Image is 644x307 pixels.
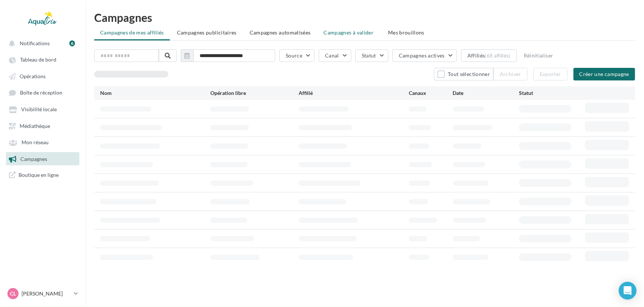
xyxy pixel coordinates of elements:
[453,89,519,97] div: Date
[461,49,517,62] button: Affiliés(68 affiliés)
[392,49,457,62] button: Campagnes actives
[299,89,409,97] div: Affilié
[485,53,510,59] div: (68 affiliés)
[355,49,388,62] button: Statut
[4,119,81,132] a: Médiathèque
[324,29,374,36] span: Campagnes à valider
[4,69,81,83] a: Opérations
[4,135,81,149] a: Mon réseau
[20,57,56,63] span: Tableau de bord
[20,40,50,46] span: Notifications
[20,123,50,129] span: Médiathèque
[399,52,445,59] span: Campagnes actives
[20,90,62,96] span: Boîte de réception
[4,102,81,116] a: Visibilité locale
[4,53,81,66] a: Tableau de bord
[21,106,57,113] span: Visibilité locale
[574,68,635,80] button: Créer une campagne
[22,290,71,297] p: [PERSON_NAME]
[177,29,237,36] span: Campagnes publicitaires
[279,49,315,62] button: Source
[69,40,75,46] div: 6
[22,139,49,146] span: Mon réseau
[434,68,493,80] button: Tout sélectionner
[20,73,46,79] span: Opérations
[10,290,16,297] span: CL
[250,29,311,36] span: Campagnes automatisées
[100,89,210,97] div: Nom
[4,168,81,181] a: Boutique en ligne
[533,68,568,80] button: Exporter
[4,36,78,50] button: Notifications 6
[6,287,79,301] a: CL [PERSON_NAME]
[94,12,635,23] h1: Campagnes
[210,89,299,97] div: Opération libre
[409,89,453,97] div: Canaux
[521,51,556,60] button: Réinitialiser
[4,152,81,165] a: Campagnes
[493,68,528,80] button: Archiver
[519,89,585,97] div: Statut
[19,171,59,178] span: Boutique en ligne
[4,86,81,99] a: Boîte de réception
[319,49,351,62] button: Canal
[20,156,47,162] span: Campagnes
[619,282,637,300] div: Open Intercom Messenger
[388,29,424,36] span: Mes brouillons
